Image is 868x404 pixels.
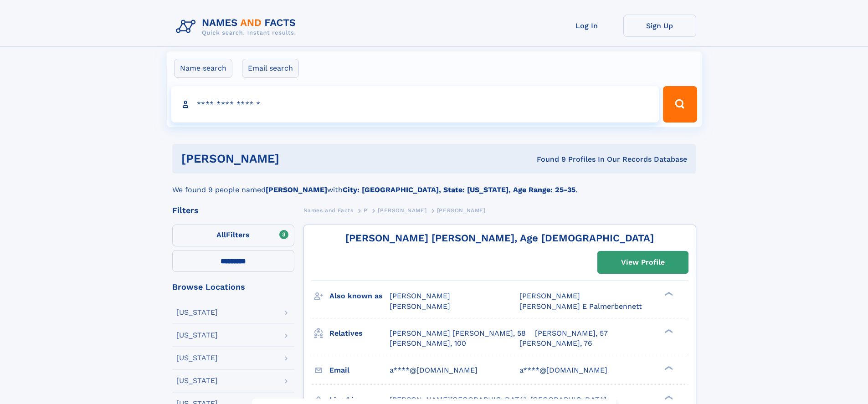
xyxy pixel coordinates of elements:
[176,332,218,339] div: [US_STATE]
[266,185,327,194] b: [PERSON_NAME]
[364,207,368,214] span: P
[172,206,294,215] div: Filters
[663,365,673,371] div: ❯
[181,153,408,164] h1: [PERSON_NAME]
[303,205,354,216] a: Names and Facts
[390,395,606,404] span: [PERSON_NAME][GEOGRAPHIC_DATA], [GEOGRAPHIC_DATA]
[364,205,368,216] a: P
[621,252,665,273] div: View Profile
[663,291,673,297] div: ❯
[598,251,688,273] a: View Profile
[172,283,294,291] div: Browse Locations
[176,377,218,384] div: [US_STATE]
[663,328,673,334] div: ❯
[174,59,232,78] label: Name search
[550,15,623,37] a: Log In
[378,207,426,214] span: [PERSON_NAME]
[171,86,659,123] input: search input
[663,394,673,400] div: ❯
[172,15,303,39] img: Logo Names and Facts
[390,338,466,348] a: [PERSON_NAME], 100
[390,302,450,311] span: [PERSON_NAME]
[390,291,450,300] span: [PERSON_NAME]
[378,205,426,216] a: [PERSON_NAME]
[390,328,526,338] a: [PERSON_NAME] [PERSON_NAME], 58
[663,86,697,123] button: Search Button
[329,326,390,341] h3: Relatives
[176,309,218,316] div: [US_STATE]
[535,328,608,338] a: [PERSON_NAME], 57
[172,174,696,195] div: We found 9 people named with .
[519,338,592,348] a: [PERSON_NAME], 76
[216,230,226,239] span: All
[519,302,642,311] span: [PERSON_NAME] E Palmerbennett
[345,232,654,244] a: [PERSON_NAME] [PERSON_NAME], Age [DEMOGRAPHIC_DATA]
[623,15,696,37] a: Sign Up
[329,288,390,304] h3: Also known as
[519,291,580,300] span: [PERSON_NAME]
[408,154,687,164] div: Found 9 Profiles In Our Records Database
[176,354,218,362] div: [US_STATE]
[437,207,486,214] span: [PERSON_NAME]
[242,59,299,78] label: Email search
[172,225,294,246] label: Filters
[329,363,390,378] h3: Email
[343,185,575,194] b: City: [GEOGRAPHIC_DATA], State: [US_STATE], Age Range: 25-35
